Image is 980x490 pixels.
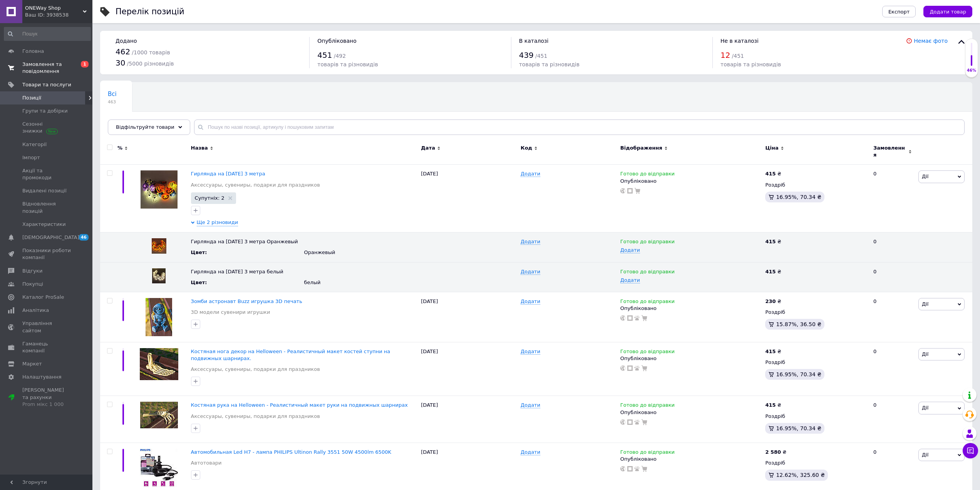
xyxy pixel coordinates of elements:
span: Додати [521,269,540,275]
span: Відфільтруйте товари [116,124,174,130]
button: Чат з покупцем [963,443,978,458]
span: / 5000 різновидів [127,61,174,67]
span: Додати [521,402,540,408]
span: Показники роботи компанії [22,247,71,261]
span: товарів та різновидів [720,61,781,67]
span: Експорт [888,9,910,15]
a: Гирлянда на [DATE] 3 метра [191,171,265,177]
span: 439 [519,51,534,60]
div: Цвет : [191,249,231,256]
span: / 1000 товарів [132,49,170,56]
span: Додати [620,247,640,253]
span: [PERSON_NAME] та рахунки [22,387,71,408]
div: 0 [869,342,916,396]
span: В каталозі [519,38,549,44]
span: Додано [116,38,137,44]
span: 46 [79,234,89,241]
div: белый [304,279,417,286]
div: Роздріб [765,460,867,466]
div: ₴ [765,170,781,177]
span: Головна [22,48,44,55]
span: Гирлянда на [DATE] 3 метра белый [191,269,283,274]
span: Покупці [22,281,43,288]
span: Готово до відправки [620,298,675,306]
span: 15.87%, 36.50 ₴ [776,321,821,327]
span: Видалені позиції [22,187,67,194]
div: ₴ [765,298,781,305]
div: [DATE] [419,342,519,396]
a: Аксессуары, сувениры, подарки для праздников [191,182,320,189]
div: Prom мікс 1 000 [22,401,71,408]
input: Пошук по назві позиції, артикулу і пошуковим запитам [194,120,965,135]
div: Ваш ID: 3938538 [25,12,92,19]
span: 1 [81,61,89,67]
span: 16.95%, 70.34 ₴ [776,371,821,377]
span: Готово до відправки [620,269,675,277]
span: Акції та промокоди [22,167,71,181]
span: Назва [191,145,208,152]
span: Додати [521,171,540,177]
span: Управління сайтом [22,320,71,334]
span: 30 [116,58,125,67]
span: Готово до відправки [620,402,675,410]
span: / 451 [535,53,547,59]
span: Дії [922,173,928,179]
div: 0 [869,292,916,342]
span: Відновлення позицій [22,200,71,214]
span: Додати [521,349,540,355]
a: Автомобильная Led H7 - лампа PHILIPS Ultinon Rally 3551 50W 4500lm 6500K [191,449,392,455]
span: Маркет [22,360,42,367]
span: Категорії [22,141,47,148]
a: Костяная нога декор на Helloween - Реалистичный макет костей ступни на подвижных шарнирах. [191,349,390,361]
a: Автотовари [191,460,222,466]
span: Відображення [620,145,662,152]
a: Аксессуары, сувениры, подарки для праздников [191,413,320,420]
span: Імпорт [22,154,40,161]
span: Характеристики [22,221,66,228]
div: ₴ [765,238,867,245]
div: Цвет : [191,279,231,286]
b: 415 [765,269,776,274]
span: Костяная рука на Helloween - Реалистичный макет руки на подвижных шарнирах [191,402,408,408]
div: ₴ [765,268,867,275]
div: Роздріб [765,182,867,189]
div: ₴ [765,402,781,409]
img: Костяная рука на Helloween - Реалистичный макет руки на подвижных шарнирах [140,402,178,428]
button: Додати товар [923,6,972,17]
span: Налаштування [22,374,62,381]
span: Зомби астронавт Buzz игрушка 3D печать [191,298,302,304]
span: % [117,145,122,152]
div: 0 [869,232,916,262]
span: Замовлення [873,145,906,158]
img: Автомобильная Led H7 - лампа PHILIPS Ultinon Rally 3551 50W 4500lm 6500K [140,449,178,487]
a: Аксессуары, сувениры, подарки для праздников [191,366,320,373]
span: 463 [108,99,117,105]
div: 0 [869,396,916,443]
span: / 451 [732,53,744,59]
div: 0 [869,262,916,292]
span: Додати [521,239,540,245]
div: ₴ [765,449,786,456]
b: 415 [765,349,776,354]
span: Готово до відправки [620,239,675,247]
span: Додати [521,449,540,455]
span: Не в каталозі [720,38,759,44]
span: товарів та різновидів [519,61,580,67]
div: Опубліковано [620,305,762,312]
img: Гирлянда на Halloween 3 метра белый [152,268,166,283]
span: Готово до відправки [620,449,675,457]
span: [DEMOGRAPHIC_DATA] [22,234,79,241]
div: Роздріб [765,413,867,420]
span: Дії [922,301,928,307]
span: Додати товар [930,9,966,15]
span: Готово до відправки [620,171,675,179]
span: Додати [521,298,540,305]
div: [DATE] [419,165,519,232]
span: 16.95%, 70.34 ₴ [776,194,821,200]
span: Ще 2 різновиди [197,219,238,226]
div: Опубліковано [620,409,762,416]
b: 415 [765,402,776,408]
